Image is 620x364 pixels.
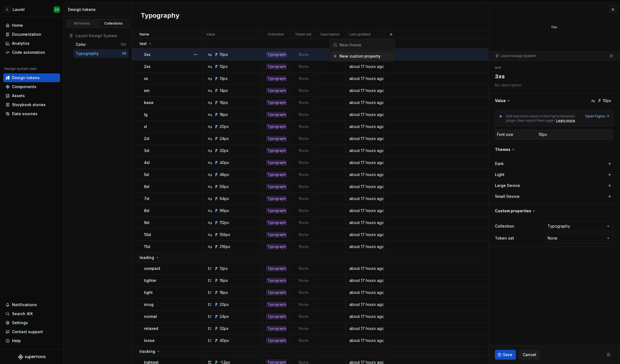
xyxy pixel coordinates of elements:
[144,52,150,57] p: 3xs
[144,124,147,129] p: xl
[268,32,284,37] p: Collection
[100,21,127,26] div: Collections
[3,336,60,345] button: Help
[495,194,519,199] label: Small Device
[346,160,383,165] div: about 17 hours ago
[346,232,383,237] div: about 17 hours ago
[208,88,212,93] div: Ag
[68,7,129,12] div: Design tokens
[346,208,383,213] div: about 17 hours ago
[346,302,383,307] div: about 17 hours ago
[266,302,286,307] div: Typography
[591,99,595,103] div: Ag
[144,220,149,225] p: 9xl
[266,112,286,117] div: Typography
[18,354,45,360] svg: Supernova Logo
[266,148,286,153] div: Typography
[290,121,317,133] td: None
[220,124,229,129] div: 20px
[290,323,317,335] td: None
[208,160,212,165] div: Ag
[266,52,286,57] div: Typography
[144,184,149,189] p: 6xl
[12,311,33,317] div: Search ⌘K
[346,136,383,141] div: about 17 hours ago
[585,114,610,118] a: Open Figma
[220,338,229,343] div: 40px
[346,326,383,331] div: about 17 hours ago
[495,65,501,70] li: text
[497,132,513,137] div: Font size
[346,338,383,343] div: about 17 hours ago
[290,241,317,253] td: None
[266,232,286,237] div: Typography
[208,100,212,105] div: Ag
[220,172,229,177] div: 48px
[76,33,126,38] div: Laurel Design System
[346,220,383,225] div: about 17 hours ago
[3,39,60,48] a: Analytics
[12,41,29,46] div: Analytics
[76,42,86,47] div: Color
[495,235,514,241] label: Token set
[321,32,339,37] p: Description
[73,49,128,58] a: Typography39
[346,124,383,129] div: about 17 hours ago
[208,196,212,201] div: Ag
[495,161,504,166] label: Dark
[12,50,45,55] div: Code automation
[519,350,540,360] button: Cancel
[140,255,154,260] p: leading
[266,278,286,283] div: Typography
[1,4,62,15] button: LLaurelLO
[330,40,395,50] div: Suggestions
[220,64,228,69] div: 12px
[266,290,286,295] div: Typography
[346,290,383,295] div: about 17 hours ago
[495,183,520,188] label: Large Device
[55,7,59,12] div: LO
[290,262,317,275] td: None
[266,100,286,105] div: Typography
[339,42,361,48] div: New theme
[144,244,150,249] p: 11xl
[290,97,317,109] td: None
[144,338,155,343] p: loose
[208,208,212,213] div: Ag
[220,302,229,307] div: 20px
[76,51,99,56] div: Typography
[12,111,37,117] div: Data sources
[266,208,286,213] div: Typography
[140,32,149,37] p: Name
[220,100,228,105] div: 16px
[144,76,148,81] p: xs
[290,85,317,97] td: None
[220,112,228,117] div: 18px
[208,172,212,177] div: Ag
[144,148,149,153] p: 3xl
[220,76,228,81] div: 13px
[220,278,228,283] div: 16px
[73,40,128,49] button: Color129
[290,61,317,73] td: None
[144,326,158,331] p: relaxed
[495,350,516,360] button: Save
[144,290,153,295] p: tight
[556,118,575,123] a: Learn more
[144,64,150,69] p: 2xs
[144,88,149,93] p: sm
[220,52,228,57] div: 10px
[339,53,380,59] div: New custom property
[290,49,317,61] td: None
[266,88,286,93] div: Typography
[266,172,286,177] div: Typography
[266,160,286,165] div: Typography
[346,314,383,319] div: about 17 hours ago
[290,157,317,169] td: None
[495,172,504,177] label: Light
[290,205,317,217] td: None
[144,136,149,141] p: 2xl
[12,75,40,80] div: Design tokens
[503,352,512,357] span: Save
